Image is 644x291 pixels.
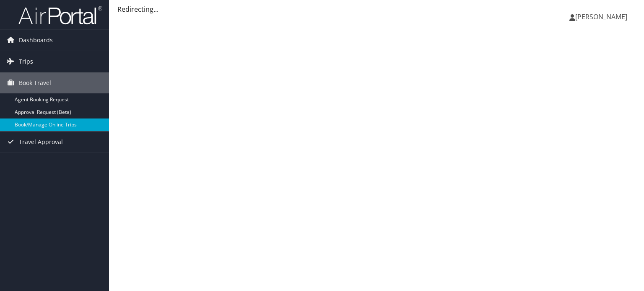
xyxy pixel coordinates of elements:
[569,4,636,29] a: [PERSON_NAME]
[19,51,33,72] span: Trips
[19,131,63,152] span: Travel Approval
[575,12,627,21] span: [PERSON_NAME]
[19,72,51,93] span: Book Travel
[18,5,102,25] img: airportal-logo.png
[117,4,636,14] div: Redirecting...
[19,30,53,51] span: Dashboards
